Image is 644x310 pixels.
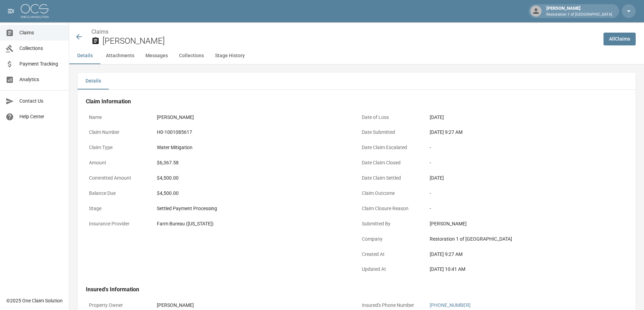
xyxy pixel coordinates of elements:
[157,144,347,151] div: Water Mitigation
[430,235,620,243] div: Restoration 1 of [GEOGRAPHIC_DATA]
[359,141,421,154] p: Date Claim Escalated
[91,28,598,36] nav: breadcrumb
[359,202,421,215] p: Claim Closure Reason
[359,171,421,185] p: Date Claim Settled
[21,4,48,18] img: ocs-logo-white-transparent.png
[19,60,63,68] span: Payment Tracking
[359,217,421,231] p: Submitted By
[157,220,347,227] div: Farm Bureau ([US_STATE])
[86,217,148,231] p: Insurance Provider
[140,48,173,64] button: Messages
[430,159,620,166] div: -
[19,113,63,120] span: Help Center
[430,129,620,136] div: [DATE] 9:27 AM
[157,129,347,136] div: H0-1001085617
[157,114,347,121] div: [PERSON_NAME]
[430,302,471,308] a: [PHONE_NUMBER]
[209,48,250,64] button: Stage History
[157,205,347,212] div: Settled Payment Processing
[100,48,140,64] button: Attachments
[546,12,612,18] p: Restoration 1 of [GEOGRAPHIC_DATA]
[544,5,615,17] div: [PERSON_NAME]
[430,205,620,212] div: -
[430,266,620,273] div: [DATE] 10:41 AM
[430,114,620,121] div: [DATE]
[86,171,148,185] p: Committed Amount
[359,232,421,246] p: Company
[86,202,148,215] p: Stage
[430,251,620,258] div: [DATE] 9:27 AM
[359,156,421,170] p: Date Claim Closed
[359,262,421,276] p: Updated At
[603,33,636,45] a: AllClaims
[69,48,100,64] button: Details
[4,4,18,18] button: open drawer
[359,248,421,261] p: Created At
[157,174,347,182] div: $4,500.00
[69,48,644,64] div: anchor tabs
[359,126,421,139] p: Date Submitted
[86,187,148,200] p: Balance Due
[157,159,347,166] div: $6,367.58
[430,190,620,197] div: -
[86,286,623,293] h4: Insured's Information
[86,156,148,170] p: Amount
[359,111,421,124] p: Date of Loss
[157,190,347,197] div: $4,500.00
[19,45,63,52] span: Collections
[157,302,347,309] div: [PERSON_NAME]
[86,126,148,139] p: Claim Number
[78,73,636,89] div: details tabs
[6,297,63,304] div: © 2025 One Claim Solution
[78,73,109,89] button: Details
[86,111,148,124] p: Name
[86,141,148,154] p: Claim Type
[430,174,620,182] div: [DATE]
[173,48,209,64] button: Collections
[19,97,63,105] span: Contact Us
[102,36,598,46] h2: [PERSON_NAME]
[19,76,63,83] span: Analytics
[91,28,108,35] a: Claims
[19,29,63,36] span: Claims
[430,144,620,151] div: -
[86,98,623,105] h4: Claim Information
[430,220,620,227] div: [PERSON_NAME]
[359,187,421,200] p: Claim Outcome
